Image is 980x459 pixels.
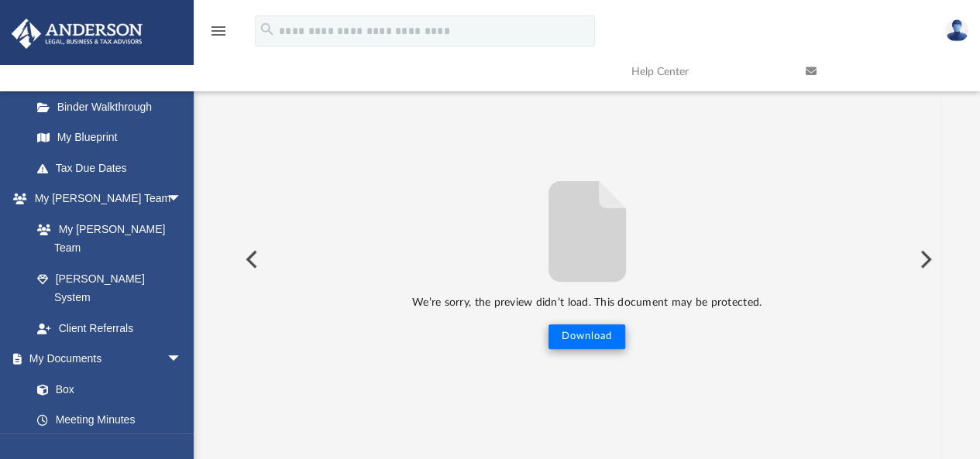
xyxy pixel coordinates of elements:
[233,60,941,459] div: File preview
[7,19,147,49] img: Anderson Advisors Platinum Portal
[22,405,198,436] a: Meeting Minutes
[548,324,625,349] button: Download
[22,91,205,122] a: Binder Walkthrough
[259,21,276,38] i: search
[167,344,198,375] span: arrow_drop_down
[233,293,941,313] p: We’re sorry, the preview didn’t load. This document may be protected.
[22,263,198,313] a: [PERSON_NAME] System
[945,19,968,42] img: User Pic
[209,22,228,40] i: menu
[22,152,205,183] a: Tax Due Dates
[22,313,198,344] a: Client Referrals
[22,122,198,153] a: My Blueprint
[209,29,228,40] a: menu
[11,183,198,214] a: My [PERSON_NAME] Teamarrow_drop_down
[11,344,198,375] a: My Documentsarrow_drop_down
[22,214,190,263] a: My [PERSON_NAME] Team
[167,183,198,215] span: arrow_drop_down
[907,238,941,281] button: Next File
[22,374,190,405] a: Box
[233,238,267,281] button: Previous File
[620,41,794,102] a: Help Center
